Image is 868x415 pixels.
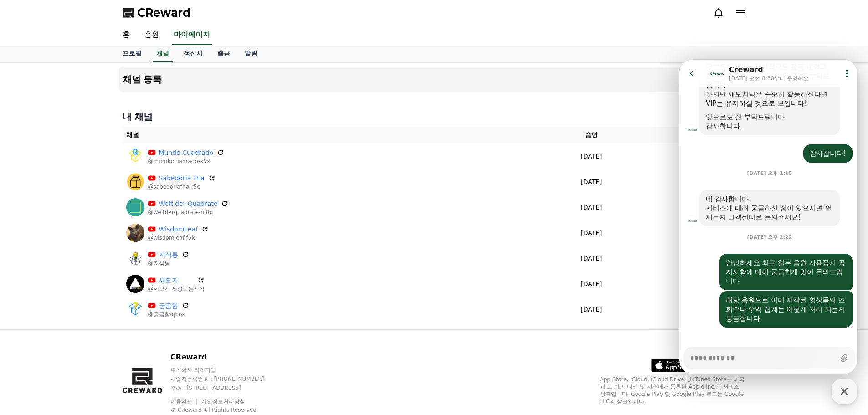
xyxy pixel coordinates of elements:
a: 궁금함 [159,301,178,311]
a: Welt der Quadrate [159,199,218,209]
p: @weltderquadrate-m8q [148,209,229,216]
iframe: Channel chat [679,60,857,374]
img: 세모지 [126,275,144,293]
p: @mundocuadrado-x9x [148,158,225,165]
th: 상태 [646,127,746,143]
a: Mundo Cuadrado [159,148,214,158]
p: CReward [170,352,282,363]
p: @wisdomleaf-f5k [148,234,209,241]
p: [DATE] [540,305,642,314]
img: 지식통 [126,249,144,267]
img: Sabedoria Fria [126,173,144,191]
button: 채널 등록 [119,67,750,92]
a: Sabedoria Fria [159,174,205,183]
a: 세모지 [159,276,194,285]
h4: 내 채널 [123,110,746,123]
img: WisdomLeaf [126,224,144,242]
p: [DATE] [540,228,642,238]
a: 개인정보처리방침 [201,398,245,405]
p: @sabedoriafria-r5c [148,183,216,190]
th: 승인 [537,127,646,143]
p: 주소 : [STREET_ADDRESS] [170,384,282,392]
a: 채널 [153,45,173,62]
p: © CReward All Rights Reserved. [170,406,282,414]
p: [DATE] [540,177,642,187]
p: App Store, iCloud, iCloud Drive 및 iTunes Store는 미국과 그 밖의 나라 및 지역에서 등록된 Apple Inc.의 서비스 상표입니다. Goo... [600,376,746,405]
a: 지식통 [159,250,178,260]
a: 정산서 [176,45,210,62]
img: Welt der Quadrate [126,198,144,216]
a: 프로필 [115,45,149,62]
p: [DATE] [540,152,642,161]
p: @지식통 [148,260,189,267]
p: 사업자등록번호 : [PHONE_NUMBER] [170,375,282,383]
a: 홈 [115,26,137,45]
a: WisdomLeaf [159,225,198,234]
p: @세모지-세상모든지식 [148,285,205,292]
h4: 채널 등록 [123,74,162,84]
img: Mundo Cuadrado [126,147,144,165]
a: 알림 [237,45,265,62]
a: 음원 [137,26,166,45]
p: [DATE] [540,254,642,263]
img: 궁금함 [126,300,144,318]
p: 주식회사 와이피랩 [170,366,282,374]
a: CReward [123,5,191,20]
p: @궁금함-qbox [148,311,189,318]
p: [DATE] [540,279,642,289]
a: 출금 [210,45,237,62]
p: [DATE] [540,203,642,212]
a: 마이페이지 [172,26,212,45]
a: 이용약관 [170,398,199,405]
th: 채널 [123,127,537,143]
span: CReward [137,5,191,20]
